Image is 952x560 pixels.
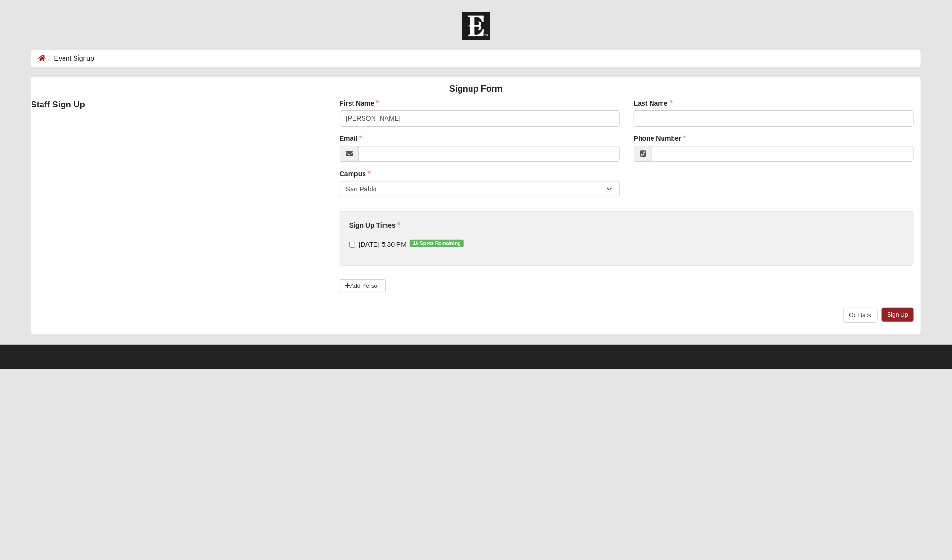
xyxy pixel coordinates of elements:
[31,100,85,109] strong: Staff Sign Up
[340,279,386,293] a: Add Person
[634,98,673,108] label: Last Name
[634,134,686,143] label: Phone Number
[31,84,921,95] h4: Signup Form
[882,308,914,322] a: Sign Up
[46,53,94,63] li: Event Signup
[340,98,379,108] label: First Name
[462,12,490,40] img: Church of Eleven22 Logo
[349,221,400,230] label: Sign Up Times
[340,169,371,179] label: Campus
[340,134,362,143] label: Email
[410,240,464,247] span: 16 Spots Remaining
[359,241,406,248] span: [DATE] 5:30 PM
[349,242,355,248] input: [DATE] 5:30 PM16 Spots Remaining
[843,308,878,323] a: Go Back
